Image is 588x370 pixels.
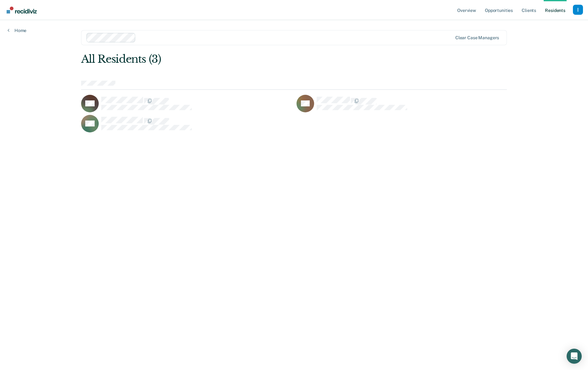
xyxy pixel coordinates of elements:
div: All Residents (3) [81,53,422,66]
button: Profile dropdown button [573,5,583,15]
div: Clear case managers [455,35,499,40]
a: Home [8,28,26,33]
div: Open Intercom Messenger [567,349,582,364]
img: Recidiviz [7,7,37,13]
